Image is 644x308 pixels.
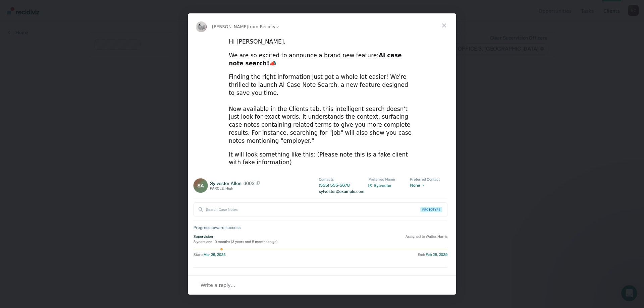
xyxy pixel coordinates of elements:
img: Profile image for Kim [196,21,207,32]
span: Close [432,13,456,38]
span: [PERSON_NAME] [212,24,248,29]
b: AI case note search! [229,52,401,67]
div: Finding the right information just got a whole lot easier! We're thrilled to launch AI Case Note ... [229,73,415,145]
div: Hi [PERSON_NAME], [229,38,415,46]
span: Write a reply… [201,281,235,290]
div: We are so excited to announce a brand new feature: 📣 [229,52,415,68]
span: from Recidiviz [248,24,279,29]
div: Open conversation and reply [188,275,456,295]
div: It will look something like this: (Please note this is a fake client with fake information) [229,151,415,167]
